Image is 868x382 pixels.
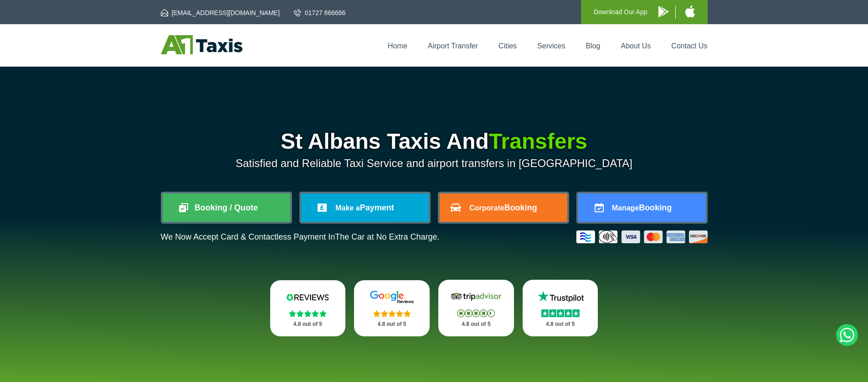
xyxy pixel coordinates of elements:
[537,42,565,50] a: Services
[335,232,439,241] span: The Car at No Extra Charge.
[533,290,588,304] img: Trustpilot
[489,129,587,153] span: Transfers
[294,8,346,17] a: 01727 866666
[161,35,242,54] img: A1 Taxis St Albans LTD
[428,42,478,50] a: Airport Transfer
[541,309,580,317] img: Stars
[163,194,290,222] a: Booking / Quote
[594,6,647,18] p: Download Our App
[365,290,419,304] img: Google
[586,42,600,50] a: Blog
[469,204,504,212] span: Corporate
[457,309,495,317] img: Stars
[498,42,517,50] a: Cities
[685,5,695,17] img: A1 Taxis iPhone App
[440,194,567,222] a: CorporateBooking
[578,194,706,222] a: ManageBooking
[576,230,708,243] img: Credit And Debit Cards
[448,319,504,330] p: 4.8 out of 5
[438,280,514,336] a: Tripadvisor Stars 4.8 out of 5
[388,42,407,50] a: Home
[280,319,336,330] p: 4.8 out of 5
[523,280,598,336] a: Trustpilot Stars 4.8 out of 5
[161,8,280,17] a: [EMAIL_ADDRESS][DOMAIN_NAME]
[621,42,651,50] a: About Us
[658,6,668,17] img: A1 Taxis Android App
[612,204,639,212] span: Manage
[280,290,335,304] img: Reviews.io
[373,310,411,317] img: Stars
[161,131,708,152] h1: St Albans Taxis And
[449,290,503,304] img: Tripadvisor
[161,232,440,242] p: We Now Accept Card & Contactless Payment In
[533,319,588,330] p: 4.8 out of 5
[301,194,429,222] a: Make aPayment
[671,42,707,50] a: Contact Us
[364,319,420,330] p: 4.8 out of 5
[289,310,327,317] img: Stars
[335,204,360,212] span: Make a
[161,157,708,170] p: Satisfied and Reliable Taxi Service and airport transfers in [GEOGRAPHIC_DATA]
[270,280,346,336] a: Reviews.io Stars 4.8 out of 5
[354,280,430,336] a: Google Stars 4.8 out of 5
